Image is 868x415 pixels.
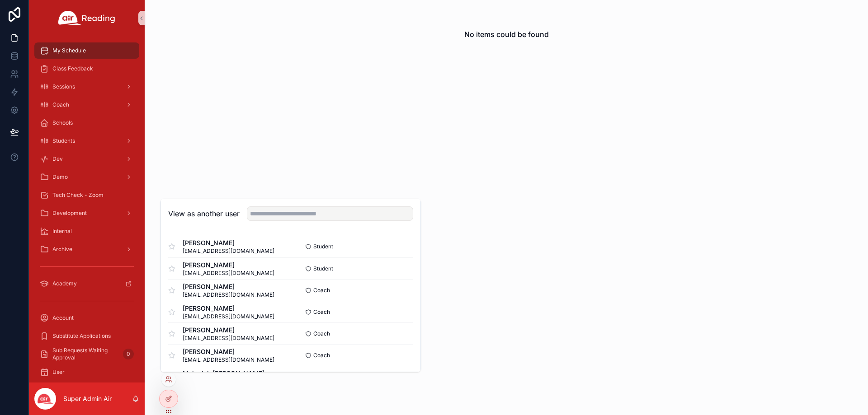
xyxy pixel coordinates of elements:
[52,368,65,376] span: User
[52,47,86,54] span: My Schedule
[58,11,115,25] img: App logo
[34,42,139,59] a: My Schedule
[52,246,72,253] span: Archive
[34,346,139,362] a: Sub Requests Waiting Approval0
[52,347,119,361] span: Sub Requests Waiting Approval
[34,223,139,239] a: Internal
[34,79,139,95] a: Sessions
[183,356,274,364] span: [EMAIL_ADDRESS][DOMAIN_NAME]
[52,65,93,72] span: Class Feedback
[34,187,139,203] a: Tech Check - Zoom
[183,304,274,313] span: [PERSON_NAME]
[52,83,75,90] span: Sessions
[183,335,274,342] span: [EMAIL_ADDRESS][DOMAIN_NAME]
[183,369,274,378] span: Makariah [PERSON_NAME]
[34,169,139,185] a: Demo
[34,133,139,149] a: Students
[183,347,274,356] span: [PERSON_NAME]
[29,36,145,382] div: scrollable content
[313,330,330,337] span: Coach
[183,313,274,320] span: [EMAIL_ADDRESS][DOMAIN_NAME]
[52,119,73,126] span: Schools
[34,364,139,380] a: User
[183,282,274,291] span: [PERSON_NAME]
[63,394,112,403] p: Super Admin Air
[313,308,330,316] span: Coach
[34,115,139,131] a: Schools
[34,151,139,167] a: Dev
[34,61,139,77] a: Class Feedback
[464,29,549,40] h2: No items could be found
[183,270,274,277] span: [EMAIL_ADDRESS][DOMAIN_NAME]
[313,243,333,250] span: Student
[183,326,274,335] span: [PERSON_NAME]
[183,238,274,247] span: [PERSON_NAME]
[183,261,274,270] span: [PERSON_NAME]
[52,173,68,181] span: Demo
[34,275,139,292] a: Academy
[168,208,240,219] h2: View as another user
[52,155,63,163] span: Dev
[313,265,333,272] span: Student
[52,280,77,287] span: Academy
[34,205,139,221] a: Development
[313,287,330,294] span: Coach
[34,310,139,326] a: Account
[34,97,139,113] a: Coach
[34,241,139,257] a: Archive
[52,101,69,108] span: Coach
[183,247,274,255] span: [EMAIL_ADDRESS][DOMAIN_NAME]
[34,328,139,344] a: Substitute Applications
[313,352,330,359] span: Coach
[123,349,134,359] div: 0
[52,332,111,340] span: Substitute Applications
[52,314,74,322] span: Account
[183,291,274,298] span: [EMAIL_ADDRESS][DOMAIN_NAME]
[52,228,72,235] span: Internal
[52,137,75,145] span: Students
[52,210,87,217] span: Development
[52,191,104,199] span: Tech Check - Zoom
